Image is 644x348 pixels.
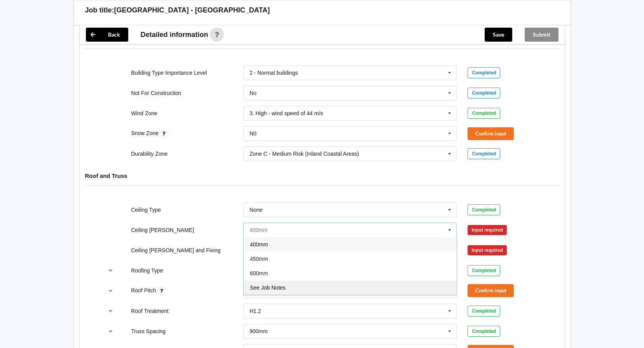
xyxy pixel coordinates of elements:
label: Durability Zone [131,151,168,157]
div: None [250,207,262,213]
button: Back [86,28,128,42]
div: Completed [468,326,500,337]
label: Truss Spacing [131,328,166,334]
label: Ceiling Type [131,207,161,213]
label: Roof Treatment [131,308,169,314]
label: Wind Zone [131,110,157,116]
span: 600mm [250,270,268,276]
div: H1.2 [250,308,261,314]
button: Save [485,28,512,42]
div: No [250,90,257,96]
label: Roof Pitch [131,287,157,294]
label: Building Type Importance Level [131,70,207,76]
button: Confirm input [468,284,514,297]
h3: Job title: [85,6,114,15]
div: Completed [468,148,500,159]
button: reference-toggle [103,264,118,278]
div: Completed [468,204,500,215]
div: 3. High - wind speed of 44 m/s [250,111,323,116]
h4: Roof and Truss [85,172,559,179]
label: Snow Zone [131,130,160,136]
button: Confirm input [468,127,514,140]
div: 900mm [250,329,268,334]
span: 400mm [250,241,268,248]
div: Completed [468,108,500,119]
div: Zone C - Medium Risk (Inland Coastal Areas) [250,151,359,156]
div: Completed [468,88,500,98]
div: Completed [468,265,500,276]
span: See Job Notes [250,285,286,291]
button: reference-toggle [103,304,118,318]
button: reference-toggle [103,324,118,338]
label: Roofing Type [131,267,163,274]
div: Completed [468,67,500,78]
div: Input required [468,225,507,235]
span: Detailed information [141,31,208,38]
button: reference-toggle [103,284,118,298]
label: Ceiling [PERSON_NAME] and Fixing [131,247,220,253]
span: 450mm [250,256,268,262]
div: N0 [250,131,257,136]
div: Input required [468,245,507,255]
div: Completed [468,306,500,316]
div: 2 - Normal buildings [250,70,298,76]
h3: [GEOGRAPHIC_DATA] - [GEOGRAPHIC_DATA] [114,6,270,15]
label: Not For Construction [131,90,181,96]
label: Ceiling [PERSON_NAME] [131,227,194,233]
